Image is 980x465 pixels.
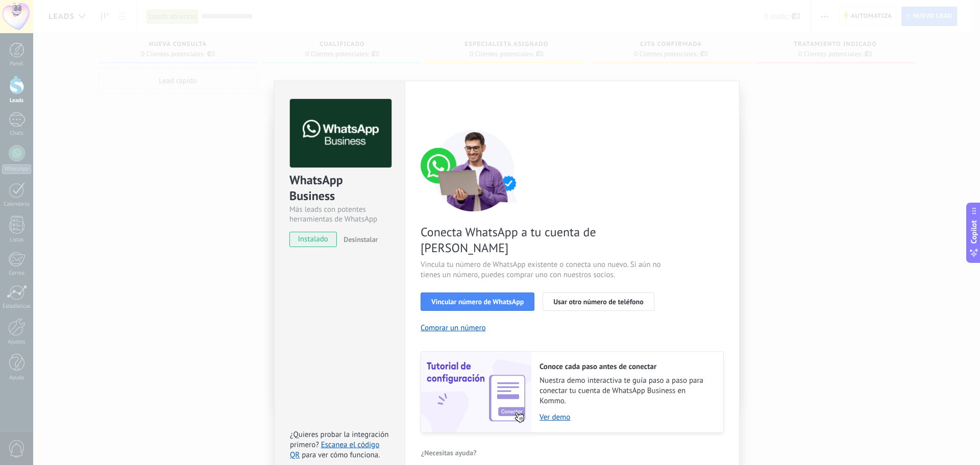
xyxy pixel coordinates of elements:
span: Nuestra demo interactiva te guía paso a paso para conectar tu cuenta de WhatsApp Business en Kommo. [540,376,713,406]
img: logo_main.png [290,99,391,168]
span: Vincula tu número de WhatsApp existente o conecta uno nuevo. Si aún no tienes un número, puedes c... [421,260,664,280]
a: Escanea el código QR [290,440,379,460]
span: para ver cómo funciona. [302,450,380,460]
button: ¿Necesitas ayuda? [421,445,477,460]
span: Copilot [969,220,979,243]
span: Usar otro número de teléfono [553,298,643,305]
img: connect number [421,130,528,211]
div: Más leads con potentes herramientas de WhatsApp [289,205,390,224]
button: Desinstalar [339,232,378,247]
span: instalado [290,232,336,247]
button: Comprar un número [421,323,486,333]
span: ¿Necesitas ayuda? [421,449,477,456]
span: Conecta WhatsApp a tu cuenta de [PERSON_NAME] [421,224,664,256]
button: Vincular número de WhatsApp [421,292,534,311]
span: Desinstalar [344,235,378,244]
button: Usar otro número de teléfono [543,292,654,311]
span: Vincular número de WhatsApp [431,298,524,305]
a: Ver demo [540,412,713,422]
h2: Conoce cada paso antes de conectar [540,362,713,372]
div: WhatsApp Business [289,172,390,205]
span: ¿Quieres probar la integración primero? [290,430,389,450]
